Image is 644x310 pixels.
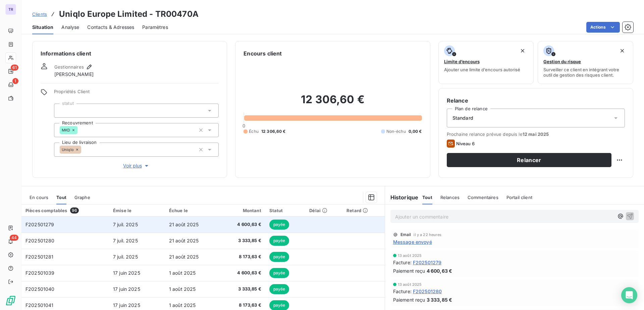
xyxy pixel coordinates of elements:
span: F202501281 [25,254,54,260]
button: Voir plus [54,162,219,169]
span: 3 333,85 € [427,296,452,303]
span: 12 306,60 € [261,128,286,134]
div: Retard [346,208,381,213]
div: Montant [223,208,261,213]
div: Échue le [169,208,216,213]
span: Relances [440,195,460,200]
span: 0 [243,123,245,128]
span: Email [400,233,411,237]
img: Logo LeanPay [5,295,16,306]
div: Statut [269,208,302,213]
span: Facture : [393,288,412,295]
span: Analyse [61,24,79,31]
span: F202501279 [25,222,54,227]
span: Gestion du risque [543,59,581,64]
h6: Historique [385,193,419,201]
span: 0,00 € [409,128,422,134]
span: F202501041 [25,302,54,308]
span: 4 600,63 € [223,221,261,228]
span: Voir plus [123,162,150,169]
span: 7 juil. 2025 [113,222,138,227]
div: Émise le [113,208,161,213]
span: 8 173,63 € [223,254,261,260]
span: Uniqlo [62,148,74,152]
span: Échu [249,128,259,134]
span: 8 173,63 € [223,302,261,309]
h6: Encours client [244,49,282,57]
span: En cours [30,195,48,200]
span: F202501279 [413,259,442,266]
button: Limite d’encoursAjouter une limite d’encours autorisé [438,41,534,84]
span: 96 [70,207,79,214]
div: Open Intercom Messenger [621,287,637,303]
span: 1 août 2025 [169,270,196,276]
span: Propriétés Client [54,89,219,98]
span: Standard [452,115,473,121]
span: Surveiller ce client en intégrant votre outil de gestion des risques client. [543,67,628,78]
span: 21 août 2025 [169,238,199,243]
span: 44 [10,235,18,241]
span: Niveau 6 [456,141,475,146]
h6: Informations client [41,49,219,57]
span: 17 juin 2025 [113,270,140,276]
a: Clients [32,11,47,17]
div: TR [5,4,16,15]
span: Graphe [74,195,90,200]
span: 1 [12,78,18,84]
h2: 12 306,60 € [244,93,422,113]
span: Clients [32,11,47,17]
div: Délai [309,208,338,213]
span: Tout [56,195,66,200]
h3: Uniqlo Europe Limited - TR00470A [59,8,199,20]
div: Pièces comptables [25,207,105,214]
span: F202501040 [25,286,55,292]
button: Gestion du risqueSurveiller ce client en intégrant votre outil de gestion des risques client. [538,41,633,84]
a: 61 [5,66,16,77]
span: Non-échu [386,128,406,134]
span: F202501039 [25,270,55,276]
span: Gestionnaires [54,64,84,70]
span: Prochaine relance prévue depuis le [447,131,625,137]
span: Tout [422,195,432,200]
span: 61 [11,65,18,71]
span: Contacts & Adresses [87,24,134,31]
span: 3 333,85 € [223,237,261,244]
span: Facture : [393,259,412,266]
button: Actions [586,22,620,33]
span: Ajouter une limite d’encours autorisé [444,67,520,72]
span: 1 août 2025 [169,286,196,292]
span: Paramètres [142,24,168,31]
span: MKD [62,128,70,132]
span: payée [269,284,289,294]
span: 17 juin 2025 [113,286,140,292]
span: Paiement reçu [393,296,425,303]
h6: Relance [447,96,625,105]
button: Relancer [447,153,611,167]
span: 7 juil. 2025 [113,238,138,243]
span: 21 août 2025 [169,254,199,260]
span: payée [269,252,289,262]
span: Limite d’encours [444,59,480,64]
a: 1 [5,79,16,90]
span: 13 août 2025 [398,282,422,286]
span: payée [269,220,289,230]
span: 4 600,63 € [427,267,452,274]
input: Ajouter une valeur [81,147,87,153]
span: 3 333,85 € [223,286,261,293]
span: F202501280 [413,288,442,295]
span: Paiement reçu [393,267,425,274]
span: Commentaires [468,195,498,200]
span: Situation [32,24,53,31]
span: 13 août 2025 [398,254,422,258]
span: Portail client [506,195,532,200]
span: 21 août 2025 [169,222,199,227]
span: payée [269,236,289,246]
span: Message envoyé [393,238,432,245]
span: il y a 22 heures [414,233,441,237]
span: F202501280 [25,238,55,243]
span: [PERSON_NAME] [54,71,94,78]
span: payée [269,268,289,278]
span: 1 août 2025 [169,302,196,308]
span: 17 juin 2025 [113,302,140,308]
span: 4 600,63 € [223,270,261,276]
